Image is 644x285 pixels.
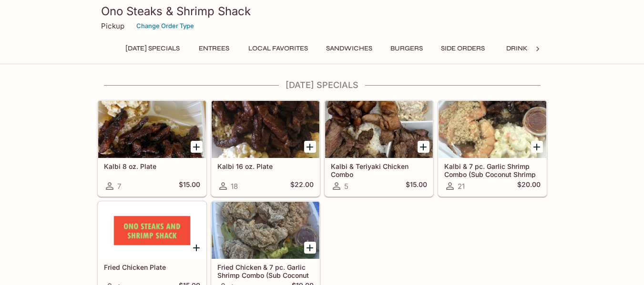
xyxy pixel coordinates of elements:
button: Change Order Type [132,19,198,33]
button: [DATE] Specials [120,42,185,55]
h3: Ono Steaks & Shrimp Shack [101,4,543,19]
button: Burgers [385,42,428,55]
button: Side Orders [436,42,490,55]
h5: Kalbi 8 oz. Plate [104,162,200,170]
h5: Kalbi & 7 pc. Garlic Shrimp Combo (Sub Coconut Shrimp Available) [444,162,541,178]
span: 5 [344,182,348,191]
span: 18 [231,182,238,191]
h5: Fried Chicken & 7 pc. Garlic Shrimp Combo (Sub Coconut Shrimp Available) [217,263,314,279]
h5: Fried Chicken Plate [104,263,200,271]
h5: $22.00 [290,180,314,192]
h5: $15.00 [179,180,200,192]
button: Add Kalbi 16 oz. Plate [304,141,316,153]
a: Kalbi & Teriyaki Chicken Combo5$15.00 [325,100,433,197]
button: Add Kalbi 8 oz. Plate [191,141,203,153]
h5: Kalbi & Teriyaki Chicken Combo [331,162,427,178]
h4: [DATE] Specials [97,80,547,90]
button: Add Kalbi & Teriyaki Chicken Combo [418,141,429,153]
button: Local Favorites [243,42,313,55]
a: Kalbi 8 oz. Plate7$15.00 [98,100,206,197]
div: Kalbi 8 oz. Plate [98,101,206,158]
span: 21 [458,182,465,191]
div: Kalbi & Teriyaki Chicken Combo [325,101,433,158]
span: 7 [117,182,121,191]
div: Kalbi & 7 pc. Garlic Shrimp Combo (Sub Coconut Shrimp Available) [439,101,546,158]
button: Sandwiches [321,42,378,55]
a: Kalbi & 7 pc. Garlic Shrimp Combo (Sub Coconut Shrimp Available)21$20.00 [438,100,547,197]
h5: Kalbi 16 oz. Plate [217,162,314,170]
button: Entrees [193,42,235,55]
div: Fried Chicken & 7 pc. Garlic Shrimp Combo (Sub Coconut Shrimp Available) [212,202,319,259]
button: Add Fried Chicken Plate [191,242,203,254]
h5: $20.00 [517,180,541,192]
a: Kalbi 16 oz. Plate18$22.00 [211,100,320,197]
button: Add Kalbi & 7 pc. Garlic Shrimp Combo (Sub Coconut Shrimp Available) [531,141,543,153]
h5: $15.00 [406,180,427,192]
p: Pickup [101,21,124,30]
button: Add Fried Chicken & 7 pc. Garlic Shrimp Combo (Sub Coconut Shrimp Available) [304,242,316,254]
button: Drinks [498,42,541,55]
div: Kalbi 16 oz. Plate [212,101,319,158]
div: Fried Chicken Plate [98,202,206,259]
